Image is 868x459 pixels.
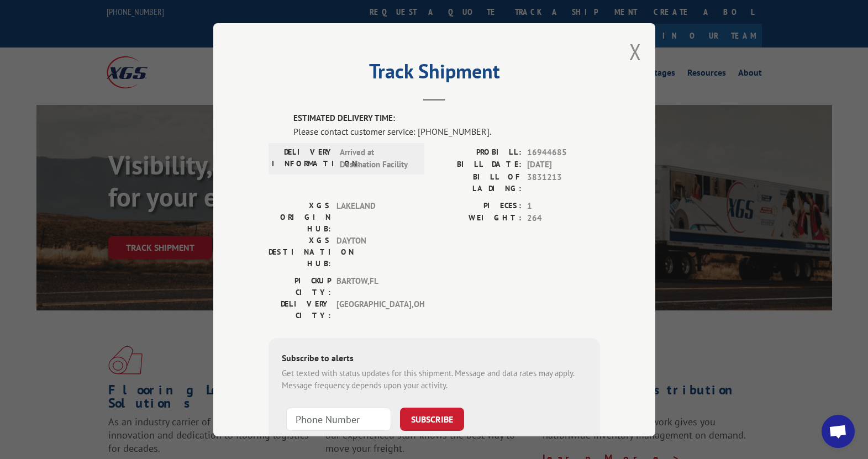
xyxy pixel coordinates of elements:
[269,275,331,298] label: PICKUP CITY:
[527,212,600,225] span: 264
[527,199,600,212] span: 1
[434,146,522,159] label: PROBILL:
[629,37,641,66] button: Close modal
[269,64,600,85] h2: Track Shipment
[434,212,522,225] label: WEIGHT:
[340,146,414,171] span: Arrived at Destination Facility
[336,234,411,269] span: DAYTON
[286,407,391,430] input: Phone Number
[434,159,522,171] label: BILL DATE:
[269,298,331,321] label: DELIVERY CITY:
[293,124,600,138] div: Please contact customer service: [PHONE_NUMBER].
[527,171,600,194] span: 3831213
[527,146,600,159] span: 16944685
[336,275,411,298] span: BARTOW , FL
[336,298,411,321] span: [GEOGRAPHIC_DATA] , OH
[269,234,331,269] label: XGS DESTINATION HUB:
[336,199,411,234] span: LAKELAND
[434,171,522,194] label: BILL OF LADING:
[527,159,600,171] span: [DATE]
[822,415,855,448] div: Open chat
[400,407,464,430] button: SUBSCRIBE
[293,112,600,125] label: ESTIMATED DELIVERY TIME:
[282,351,587,367] div: Subscribe to alerts
[269,199,331,234] label: XGS ORIGIN HUB:
[272,146,334,171] label: DELIVERY INFORMATION:
[434,199,522,212] label: PIECES:
[282,367,587,392] div: Get texted with status updates for this shipment. Message and data rates may apply. Message frequ...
